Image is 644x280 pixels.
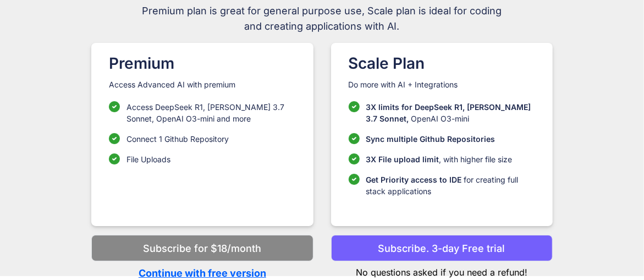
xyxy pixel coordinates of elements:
p: No questions asked if you need a refund! [331,261,553,279]
img: checklist [109,153,120,164]
p: OpenAI O3-mini [366,101,535,124]
img: checklist [349,101,360,112]
button: Subscribe for $18/month [91,235,313,261]
img: checklist [349,153,360,164]
h1: Premium [109,52,295,75]
p: Subscribe for $18/month [143,241,261,256]
p: , with higher file size [366,153,513,165]
img: checklist [349,174,360,185]
p: Connect 1 Github Repository [126,133,229,145]
span: Premium plan is great for general purpose use, Scale plan is ideal for coding and creating applic... [137,3,507,34]
h1: Scale Plan [349,52,535,75]
p: File Uploads [126,153,170,165]
p: Subscribe. 3-day Free trial [378,241,505,256]
img: checklist [109,101,120,112]
img: checklist [109,133,120,144]
img: checklist [349,133,360,144]
button: Subscribe. 3-day Free trial [331,235,553,261]
p: Sync multiple Github Repositories [366,133,496,145]
span: 3X limits for DeepSeek R1, [PERSON_NAME] 3.7 Sonnet, [366,102,531,123]
p: for creating full stack applications [366,174,535,197]
span: 3X File upload limit [366,155,439,164]
p: Do more with AI + Integrations [349,79,535,90]
p: Access Advanced AI with premium [109,79,295,90]
p: Access DeepSeek R1, [PERSON_NAME] 3.7 Sonnet, OpenAI O3-mini and more [126,101,295,124]
span: Get Priority access to IDE [366,175,462,184]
